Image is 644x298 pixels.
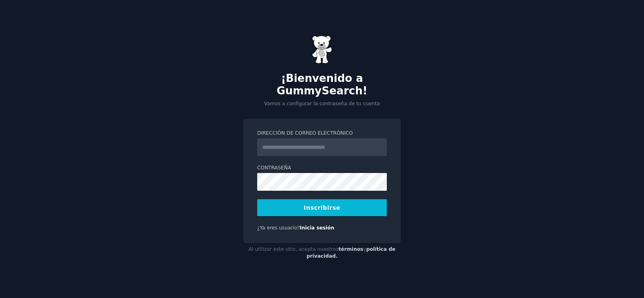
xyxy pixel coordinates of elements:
a: términos [339,246,363,252]
font: Vamos a configurar la contraseña de tu cuenta [264,101,380,106]
font: ¡Bienvenido a GummySearch! [277,72,367,97]
font: Contraseña [257,165,291,171]
font: Inscribirse [304,204,341,211]
font: y [363,246,366,252]
button: Inscribirse [257,199,387,216]
font: ¿Ya eres usuario? [257,225,300,231]
a: Inicia sesión [300,225,334,231]
font: Dirección de correo electrónico [257,130,353,136]
font: Al utilizar este sitio, acepta nuestros [249,246,339,252]
img: Osito de goma [312,35,332,64]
